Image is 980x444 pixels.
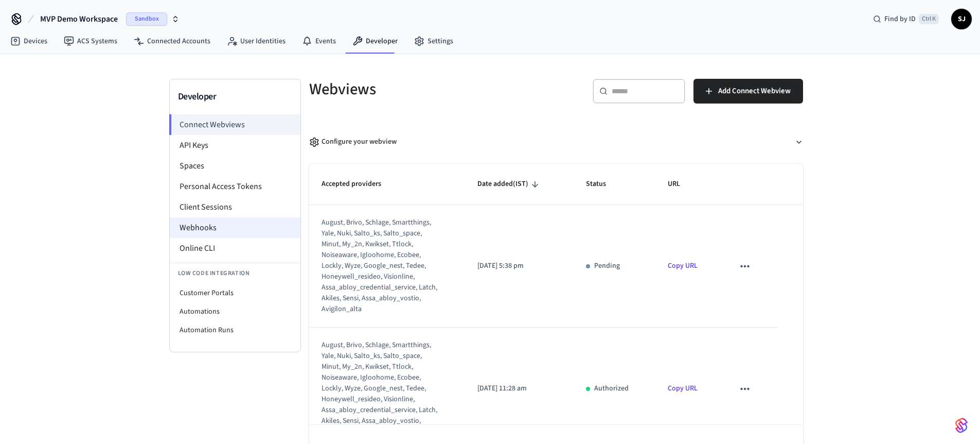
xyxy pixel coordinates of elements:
[477,383,561,394] p: [DATE] 11:28 am
[668,176,693,192] span: URL
[2,32,56,50] a: Devices
[170,263,300,284] li: Low Code Integration
[170,238,300,259] li: Online CLI
[477,176,542,192] span: Date added(IST)
[169,114,300,135] li: Connect Webviews
[170,135,300,156] li: API Keys
[178,90,292,104] h3: Developer
[952,10,971,28] span: SJ
[40,13,118,25] span: MVP Demo Workspace
[170,284,300,302] li: Customer Portals
[955,417,968,434] img: SeamLogoGradient.69752ec5.svg
[594,383,629,394] p: Authorized
[406,32,461,50] a: Settings
[951,9,972,29] button: SJ
[126,32,219,50] a: Connected Accounts
[884,14,916,24] span: Find by ID
[170,197,300,217] li: Client Sessions
[219,32,294,50] a: User Identities
[170,321,300,339] li: Automation Runs
[170,217,300,238] li: Webhooks
[586,176,619,192] span: Status
[594,261,620,271] p: Pending
[693,79,803,104] button: Add Connect Webview
[477,261,561,271] p: [DATE] 5:38 pm
[322,176,395,192] span: Accepted providers
[344,32,406,50] a: Developer
[919,14,939,24] span: Ctrl K
[170,176,300,197] li: Personal Access Tokens
[668,383,698,394] a: Copy URL
[668,261,698,271] a: Copy URL
[56,32,126,50] a: ACS Systems
[294,32,344,50] a: Events
[718,84,791,98] span: Add Connect Webview
[309,136,397,147] div: Configure your webview
[309,128,803,156] button: Configure your webview
[322,340,440,437] div: august, brivo, schlage, smartthings, yale, nuki, salto_ks, salto_space, minut, my_2n, kwikset, tt...
[322,217,440,315] div: august, brivo, schlage, smartthings, yale, nuki, salto_ks, salto_space, minut, my_2n, kwikset, tt...
[170,302,300,321] li: Automations
[309,79,550,100] h5: Webviews
[170,156,300,176] li: Spaces
[865,10,947,28] div: Find by IDCtrl K
[126,12,167,26] span: Sandbox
